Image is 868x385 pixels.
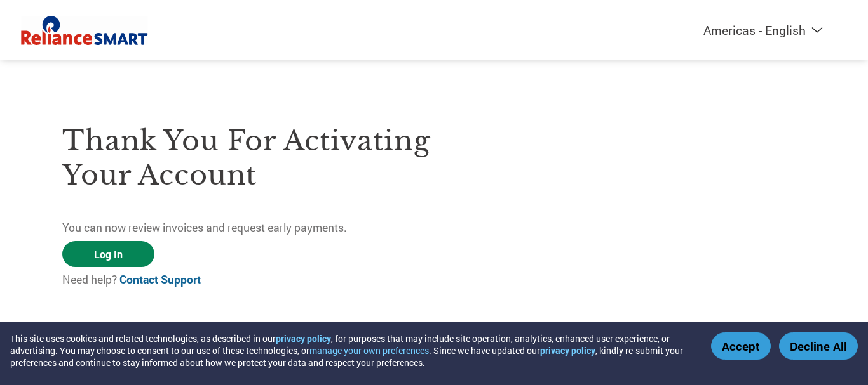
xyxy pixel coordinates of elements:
a: Contact Support [119,272,201,287]
button: Decline All [779,332,858,360]
img: Reliance Smart [21,13,148,48]
h3: Thank you for activating your account [62,124,434,192]
p: You can now review invoices and request early payments. [62,219,434,236]
button: manage your own preferences [309,344,429,356]
a: privacy policy [540,344,595,356]
a: Log In [62,241,154,267]
a: privacy policy [276,332,331,344]
div: This site uses cookies and related technologies, as described in our , for purposes that may incl... [10,332,693,369]
p: Need help? [62,271,434,288]
button: Accept [711,332,771,360]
